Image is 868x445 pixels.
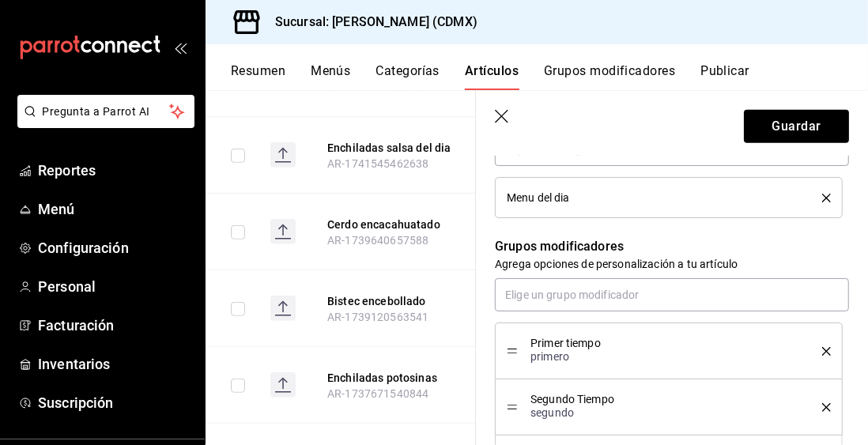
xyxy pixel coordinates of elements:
button: edit-product-location [327,140,454,156]
h3: Sucursal: [PERSON_NAME] (CDMX) [262,13,477,32]
span: Pregunta a Parrot AI [43,104,170,120]
span: Personal [38,276,192,297]
p: primero [530,349,798,364]
button: delete [811,347,831,356]
p: Agrega opciones de personalización a tu artículo [495,256,849,272]
span: Reportes [38,160,192,181]
button: Menús [311,63,350,90]
span: AR-1741714050658 [327,81,428,93]
p: Grupos modificadores [495,237,849,256]
span: Inventarios [38,353,192,375]
a: Pregunta a Parrot AI [11,115,194,131]
span: Segundo Tiempo [530,394,798,405]
button: Resumen [231,63,285,90]
button: Publicar [700,63,749,90]
span: AR-1737671540844 [327,387,428,400]
button: open_drawer_menu [174,41,187,54]
span: Facturación [38,315,192,336]
button: Artículos [465,63,519,90]
input: Elige un grupo modificador [495,278,849,311]
span: Configuración [38,237,192,258]
span: Menú [38,198,192,220]
span: Primer tiempo [530,338,798,349]
button: Grupos modificadores [544,63,675,90]
button: Pregunta a Parrot AI [17,95,194,128]
span: Suscripción [38,392,192,413]
button: edit-product-location [327,217,454,232]
button: Categorías [376,63,440,90]
button: Guardar [744,110,849,143]
span: AR-1739120563541 [327,311,428,323]
button: edit-product-location [327,370,454,386]
div: navigation tabs [231,63,868,90]
p: segundo [530,405,798,420]
span: Menu del dia [507,192,570,203]
button: delete [811,403,831,412]
button: edit-product-location [327,293,454,309]
span: AR-1741545462638 [327,157,428,170]
button: delete [811,194,831,202]
span: AR-1739640657588 [327,234,428,247]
